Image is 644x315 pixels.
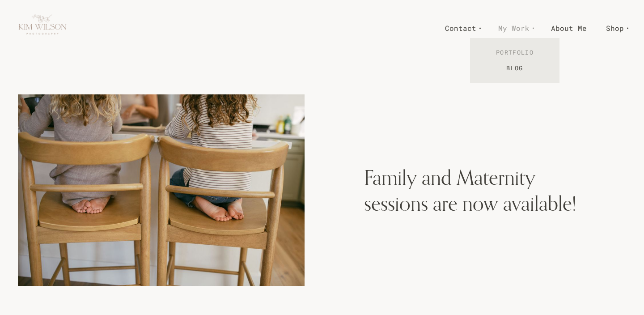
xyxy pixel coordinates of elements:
img: Kim Wilson Photography [18,4,67,53]
a: My Work [488,20,541,36]
a: Shop [596,20,636,36]
h1: Family and Maternity sessions are now available! [364,164,602,217]
a: About Me [541,20,596,36]
a: Portfolio [470,45,559,60]
img: 156A4788-ab827119-1500.jpg [18,94,305,285]
a: Blog [470,60,559,76]
span: Shop [606,21,624,34]
span: Contact [445,21,476,34]
span: My Work [498,21,530,34]
a: Contact [436,20,488,36]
